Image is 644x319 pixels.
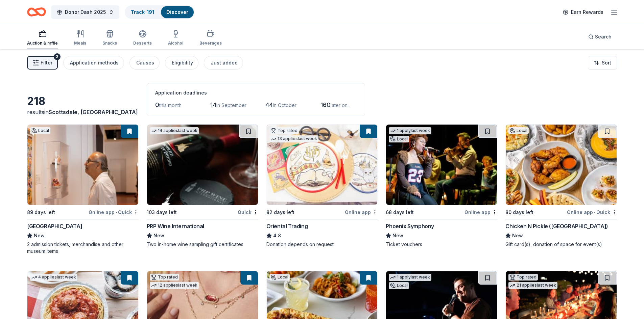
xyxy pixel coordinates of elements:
[27,56,58,70] button: Filter2
[199,41,222,46] div: Beverages
[155,89,357,97] div: Application deadlines
[386,222,434,230] div: Phoenix Symphony
[345,208,378,216] div: Online app
[172,59,193,67] div: Eligibility
[27,241,139,255] div: 2 admission tickets, merchandise and other museum items
[54,53,61,60] div: 2
[199,27,222,49] button: Beverages
[386,208,414,216] div: 68 days left
[147,208,177,216] div: 103 days left
[266,124,378,248] a: Image for Oriental TradingTop rated13 applieslast week82 days leftOnline appOriental Trading4.8Do...
[30,127,50,134] div: Local
[147,125,258,205] img: Image for PRP Wine International
[34,232,45,240] span: New
[386,241,497,248] div: Ticket vouchers
[63,56,124,70] button: Application methods
[74,41,86,46] div: Meals
[269,135,318,142] div: 13 applies last week
[150,274,179,281] div: Top rated
[168,27,183,49] button: Alcohol
[265,101,273,108] span: 44
[508,274,538,281] div: Top rated
[389,274,431,281] div: 1 apply last week
[166,9,188,15] a: Discover
[567,208,617,216] div: Online app Quick
[155,101,159,108] span: 0
[159,102,182,108] span: this month
[70,59,119,67] div: Application methods
[238,208,258,216] div: Quick
[216,102,246,108] span: in September
[89,208,139,216] div: Online app Quick
[65,8,106,16] span: Donor Dash 2025
[506,125,617,205] img: Image for Chicken N Pickle (Glendale)
[204,56,243,70] button: Just added
[266,241,378,248] div: Donation depends on request
[392,232,403,240] span: New
[508,282,557,289] div: 21 applies last week
[147,241,258,248] div: Two in-home wine sampling gift certificates
[331,102,351,108] span: later on...
[595,33,612,41] span: Search
[583,30,617,44] button: Search
[27,4,46,20] a: Home
[133,27,152,49] button: Desserts
[30,274,77,281] div: 4 applies last week
[49,109,138,115] span: Scottsdale, [GEOGRAPHIC_DATA]
[116,210,117,215] span: •
[102,41,117,46] div: Snacks
[505,222,608,230] div: Chicken N Pickle ([GEOGRAPHIC_DATA])
[27,108,139,116] div: results
[269,274,290,281] div: Local
[508,127,529,134] div: Local
[165,56,198,70] button: Eligibility
[588,56,617,70] button: Sort
[505,208,533,216] div: 80 days left
[27,222,82,230] div: [GEOGRAPHIC_DATA]
[389,136,409,142] div: Local
[602,59,611,67] span: Sort
[27,41,58,46] div: Auction & raffle
[464,208,497,216] div: Online app
[512,232,523,240] span: New
[266,222,308,230] div: Oriental Trading
[44,109,138,115] span: in
[131,9,154,15] a: Track· 191
[27,125,138,205] img: Image for Heard Museum
[129,56,160,70] button: Causes
[147,222,204,230] div: PRP Wine International
[320,101,331,108] span: 160
[505,241,617,248] div: Gift card(s), donation of space for event(s)
[505,124,617,248] a: Image for Chicken N Pickle (Glendale)Local80 days leftOnline app•QuickChicken N Pickle ([GEOGRAPH...
[133,41,152,46] div: Desserts
[211,59,238,67] div: Just added
[150,127,199,134] div: 14 applies last week
[150,282,199,289] div: 12 applies last week
[273,232,281,240] span: 4.8
[41,59,52,67] span: Filter
[147,124,258,248] a: Image for PRP Wine International14 applieslast week103 days leftQuickPRP Wine InternationalNewTwo...
[389,282,409,289] div: Local
[27,208,55,216] div: 89 days left
[136,59,154,67] div: Causes
[386,124,497,248] a: Image for Phoenix Symphony1 applylast weekLocal68 days leftOnline appPhoenix SymphonyNewTicket vo...
[125,5,194,19] button: Track· 191Discover
[269,127,299,134] div: Top rated
[102,27,117,49] button: Snacks
[51,5,119,19] button: Donor Dash 2025
[74,27,86,49] button: Meals
[389,127,431,134] div: 1 apply last week
[27,124,139,255] a: Image for Heard MuseumLocal89 days leftOnline app•Quick[GEOGRAPHIC_DATA]New2 admission tickets, m...
[153,232,164,240] span: New
[267,125,378,205] img: Image for Oriental Trading
[559,6,607,18] a: Earn Rewards
[210,101,216,108] span: 14
[273,102,296,108] span: in October
[594,210,595,215] span: •
[266,208,294,216] div: 82 days left
[27,95,139,108] div: 218
[168,41,183,46] div: Alcohol
[27,27,58,49] button: Auction & raffle
[386,125,497,205] img: Image for Phoenix Symphony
